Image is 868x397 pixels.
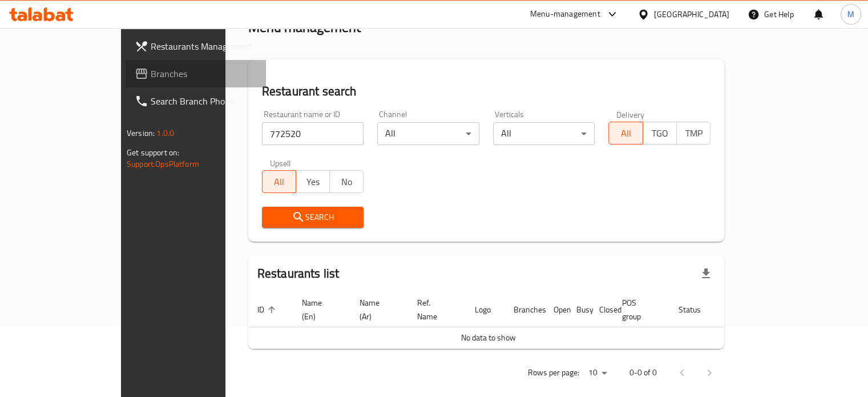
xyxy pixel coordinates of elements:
span: Name (Ar) [360,296,394,323]
label: Delivery [616,110,645,118]
span: No [334,174,359,190]
span: Search [271,210,355,224]
a: Search Branch Phone [126,87,266,115]
button: No [329,170,364,193]
span: All [613,125,638,142]
button: All [262,170,296,193]
button: TMP [676,122,710,145]
div: [GEOGRAPHIC_DATA] [654,8,729,21]
span: Name (En) [302,296,337,323]
h2: Menu management [248,18,361,37]
span: Yes [301,174,325,190]
span: Status [679,303,716,316]
span: 1.0.0 [156,126,174,141]
h2: Restaurants list [257,265,339,282]
div: All [493,122,595,145]
span: All [267,174,292,190]
span: No data to show [461,330,516,345]
span: Ref. Name [417,296,452,323]
span: M [847,8,854,21]
span: Version: [127,126,155,141]
button: TGO [643,122,677,145]
span: Branches [151,67,257,81]
h2: Restaurant search [262,83,710,100]
th: Branches [504,292,544,327]
div: Menu-management [530,7,600,21]
label: Upsell [270,159,291,167]
div: Rows per page: [584,364,611,382]
th: Open [544,292,567,327]
span: POS group [622,296,656,323]
a: Support.OpsPlatform [127,157,199,171]
a: Branches [126,60,266,87]
th: Closed [590,292,613,327]
p: 0-0 of 0 [629,366,657,380]
th: Logo [466,292,504,327]
div: Export file [692,260,720,287]
th: Busy [567,292,590,327]
button: Search [262,207,364,228]
div: All [377,122,479,145]
input: Search for restaurant name or ID.. [262,122,364,145]
span: Get support on: [127,145,179,160]
table: enhanced table [248,292,769,349]
button: All [608,122,643,145]
span: ID [257,303,279,316]
span: Restaurants Management [151,39,257,53]
span: TMP [681,125,706,142]
span: TGO [648,125,672,142]
span: Search Branch Phone [151,94,257,108]
button: Yes [296,170,330,193]
a: Restaurants Management [126,33,266,60]
p: Rows per page: [528,366,579,380]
